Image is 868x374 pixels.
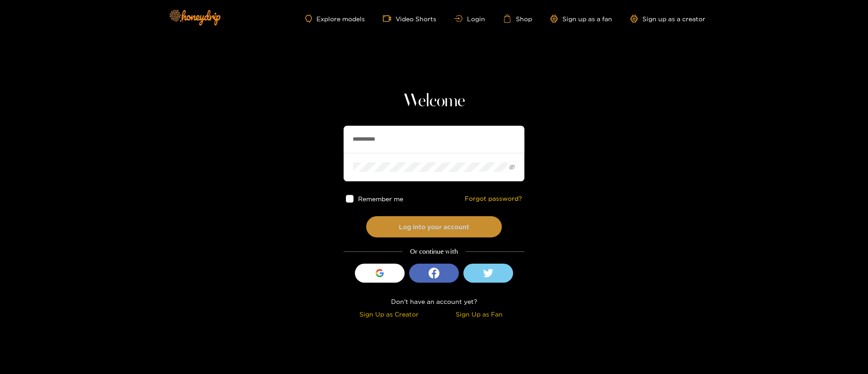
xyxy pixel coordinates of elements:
a: Login [454,15,485,22]
div: Don't have an account yet? [344,296,524,307]
a: Video Shorts [383,14,436,23]
span: eye-invisible [509,164,515,170]
button: Log into your account [366,216,502,237]
div: Sign Up as Fan [436,309,522,319]
a: Sign up as a fan [550,15,612,23]
a: Sign up as a creator [630,15,705,23]
a: Shop [503,14,532,23]
span: Remember me [358,195,403,202]
span: video-camera [383,14,396,23]
div: Sign Up as Creator [346,309,432,319]
a: Explore models [305,15,365,23]
div: Or continue with [344,246,524,257]
a: Forgot password? [465,195,522,203]
h1: Welcome [344,90,524,112]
